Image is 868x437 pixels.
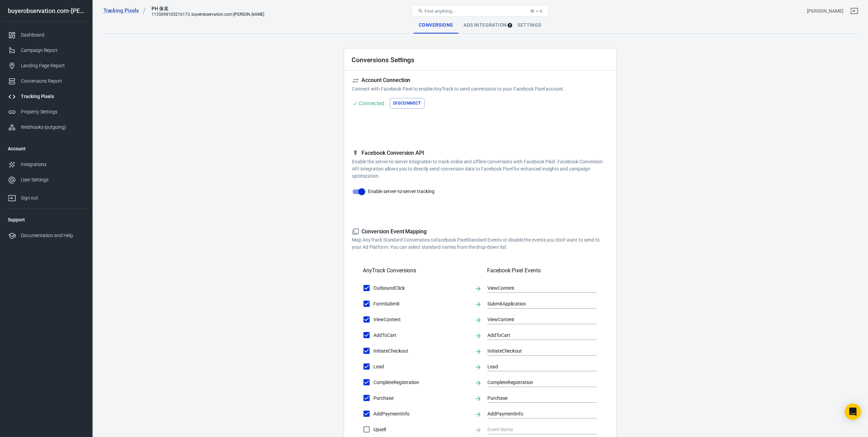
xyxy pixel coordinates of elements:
div: Conversions [413,17,458,33]
div: Settings [512,17,547,33]
span: Lead [374,363,469,370]
input: Event Name [487,299,587,308]
a: Tracking Pixels [103,7,146,14]
span: InitiateCheckout [374,347,469,355]
h5: Facebook Pixel Events [487,267,597,274]
div: Tooltip anchor [507,22,513,28]
span: OutboundClick [374,285,469,292]
h2: Conversions Settings [352,56,415,64]
div: PH 像素 [152,5,220,12]
div: Sign out [21,194,84,202]
a: Webhooks (outgoing) [2,120,90,135]
a: Property Settings [2,104,90,120]
div: Connected [359,99,385,108]
div: Dashboard [21,31,84,39]
input: Event Name [487,378,587,386]
a: Landing Page Report [2,58,90,73]
span: ViewContent [374,316,469,323]
button: Find anything...⌘ + K [412,5,549,17]
span: AddToCart [374,332,469,339]
li: Support [2,211,90,228]
a: Sign out [846,3,863,19]
a: Campaign Report [2,43,90,58]
div: 1135098105216173, buyerobservation.com-唐献文 [152,12,264,17]
div: Open Intercom Messenger [845,404,861,420]
a: Integrations [2,157,90,172]
div: Ads Integration [458,17,512,33]
span: CompleteRegistration [374,379,469,386]
div: Campaign Report [21,47,84,54]
div: Conversions Report [21,78,84,85]
input: Event Name [487,425,587,434]
div: Account id: I2Uq4N7g [807,8,843,15]
div: Documentation and Help [21,232,84,239]
a: Conversions Report [2,73,90,89]
span: Find anything... [425,9,456,14]
div: Integrations [21,161,84,168]
div: Landing Page Report [21,62,84,69]
span: Upsell [374,426,469,433]
div: User Settings [21,176,84,183]
div: ⌘ + K [530,9,543,14]
input: Event Name [487,284,587,292]
div: buyerobservation.com-[PERSON_NAME] [2,8,90,14]
p: Connect with Facebook Pixel to enable AnyTrack to send conversions to your Facebook Pixel account. [352,85,608,93]
p: Enable the server-to-server integration to track online and offline conversions with Facebook Pix... [352,158,608,180]
h5: Facebook Conversion API [352,150,608,157]
h5: AnyTrack Conversions [363,267,416,274]
li: Account [2,140,90,157]
input: Event Name [487,346,587,355]
input: Event Name [487,362,587,371]
span: Purchase [374,395,469,402]
span: Enable server-to-server tracking [368,188,435,195]
h5: Account Connection [352,77,608,84]
span: AddPaymentInfo [374,410,469,418]
input: Event Name [487,394,587,402]
button: Disconnect [390,98,425,109]
a: Sign out [2,188,90,206]
span: FormSubmit [374,300,469,308]
h5: Conversion Event Mapping [352,228,608,235]
div: Tracking Pixels [21,93,84,100]
input: Event Name [487,331,587,339]
input: Event Name [487,409,587,418]
input: Event Name [487,315,587,324]
div: Property Settings [21,108,84,115]
div: Webhooks (outgoing) [21,124,84,131]
p: Map AnyTrack Standard Conversions to Facebook Pixel Standard Events or disable the events you don... [352,236,608,251]
a: Tracking Pixels [2,89,90,104]
a: Dashboard [2,27,90,43]
a: User Settings [2,172,90,188]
